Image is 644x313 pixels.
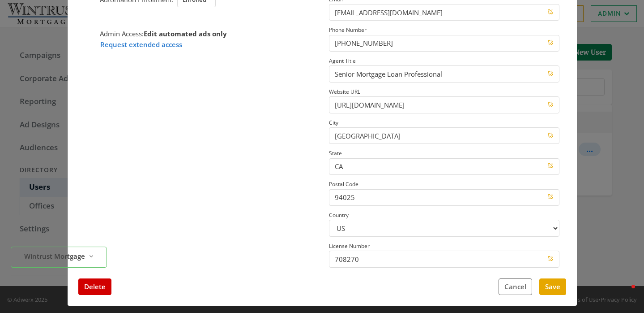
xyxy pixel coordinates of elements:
select: Country [329,220,559,236]
small: License Number [329,242,370,250]
input: Email [329,4,559,21]
input: State [329,158,559,175]
small: State [329,149,342,157]
small: Phone Number [329,26,367,34]
iframe: Intercom live chat [614,283,635,304]
input: Agent Title [329,65,559,82]
small: Website URL [329,88,360,96]
input: Postal Code [329,189,559,206]
small: Country [329,211,349,219]
small: Agent Title [329,57,356,65]
small: City [329,119,338,126]
button: Request extended access [100,39,183,50]
input: License Number [329,251,559,267]
input: City [329,127,559,144]
input: Phone Number [329,35,559,52]
button: Delete [78,278,111,295]
input: Website URL [329,96,559,113]
button: Cancel [499,278,532,295]
span: Admin Access: [100,29,227,38]
button: Save [539,278,566,295]
button: Wintrust Mortgage [11,247,107,268]
strong: Edit automated ads only [144,29,227,38]
span: Wintrust Mortgage [24,251,85,261]
small: Postal Code [329,180,358,188]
